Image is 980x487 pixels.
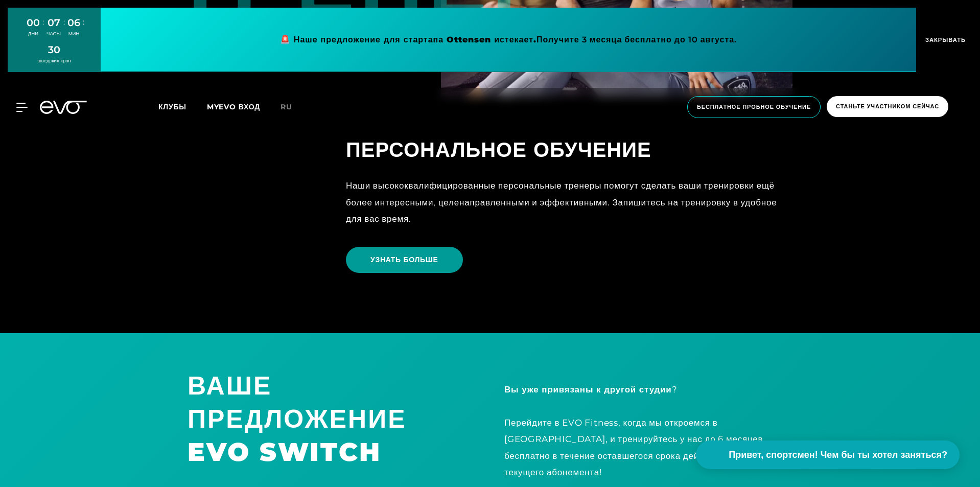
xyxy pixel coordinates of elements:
font: 30 [48,43,60,56]
font: ПЕРСОНАЛЬНОЕ ОБУЧЕНИЕ [346,137,651,162]
a: MYEVO ВХОД [207,102,260,111]
font: ДНИ [28,31,38,36]
a: УЗНАТЬ БОЛЬШЕ [346,239,467,281]
a: ru [281,101,305,113]
button: ЗАКРЫВАТЬ [916,8,972,72]
font: : [83,17,84,27]
a: Бесплатное пробное обучение [684,96,824,118]
font: 07 [48,16,60,29]
font: 00 [27,16,40,29]
font: : [42,17,44,27]
font: ЗАКРЫВАТЬ [925,36,966,43]
font: ? [672,384,678,395]
font: шведских крон [37,58,71,63]
font: ВАШЕ ПРЕДЛОЖЕНИЕ EVO SWITCH [188,370,407,468]
font: Бесплатное пробное обучение [697,103,811,110]
font: УЗНАТЬ БОЛЬШЕ [370,255,438,264]
font: : [63,17,65,27]
font: Клубы [158,102,186,111]
font: ru [281,102,292,111]
font: МИН [68,31,80,36]
font: Наши высококвалифицированные персональные тренеры помогут сделать ваши тренировки ещё более интер... [346,180,777,224]
font: Привет, спортсмен! Чем бы ты хотел заняться? [729,450,947,460]
font: ЧАСЫ [46,31,61,36]
font: Перейдите в EVO Fitness, когда мы откроемся в [GEOGRAPHIC_DATA], и тренируйтесь у нас до 6 месяце... [504,418,763,477]
font: Вы уже привязаны к другой студии [504,384,672,395]
font: 06 [67,16,80,29]
font: Станьте участником сейчас [836,103,939,110]
a: Станьте участником сейчас [824,96,951,118]
a: Клубы [158,102,207,111]
button: Привет, спортсмен! Чем бы ты хотел заняться? [696,440,960,469]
